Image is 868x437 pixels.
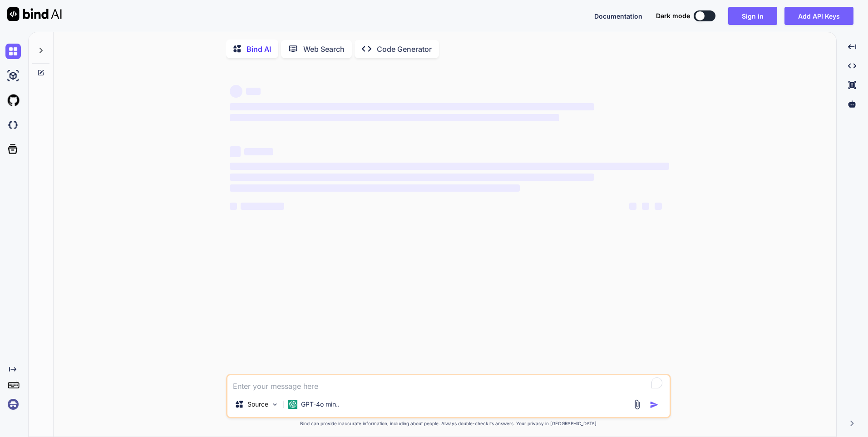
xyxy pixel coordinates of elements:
[650,400,659,409] img: icon
[5,397,21,412] img: signin
[5,68,21,84] img: ai-studio
[5,44,21,59] img: chat
[230,174,594,181] span: ‌
[271,401,279,408] img: Pick Models
[226,420,671,427] p: Bind can provide inaccurate information, including about people. Always double-check its answers....
[642,203,649,210] span: ‌
[247,400,268,409] p: Source
[655,203,662,210] span: ‌
[594,12,642,20] span: Documentation
[303,44,345,55] p: Web Search
[227,375,670,392] textarea: To enrich screen reader interactions, please activate Accessibility in Grammarly extension settings
[629,203,636,210] span: ‌
[230,114,559,121] span: ‌
[230,103,594,110] span: ‌
[246,88,261,95] span: ‌
[7,7,62,21] img: Bind AI
[230,184,520,192] span: ‌
[377,44,432,55] p: Code Generator
[784,7,853,25] button: Add API Keys
[5,93,21,108] img: githubLight
[301,400,340,409] p: GPT-4o min..
[594,11,642,21] button: Documentation
[241,203,284,210] span: ‌
[632,399,642,410] img: attachment
[230,146,241,157] span: ‌
[244,148,273,155] span: ‌
[656,11,690,20] span: Dark mode
[230,85,242,98] span: ‌
[288,400,297,409] img: GPT-4o mini
[728,7,777,25] button: Sign in
[5,117,21,133] img: darkCloudIdeIcon
[247,44,271,55] p: Bind AI
[230,163,669,170] span: ‌
[230,203,237,210] span: ‌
